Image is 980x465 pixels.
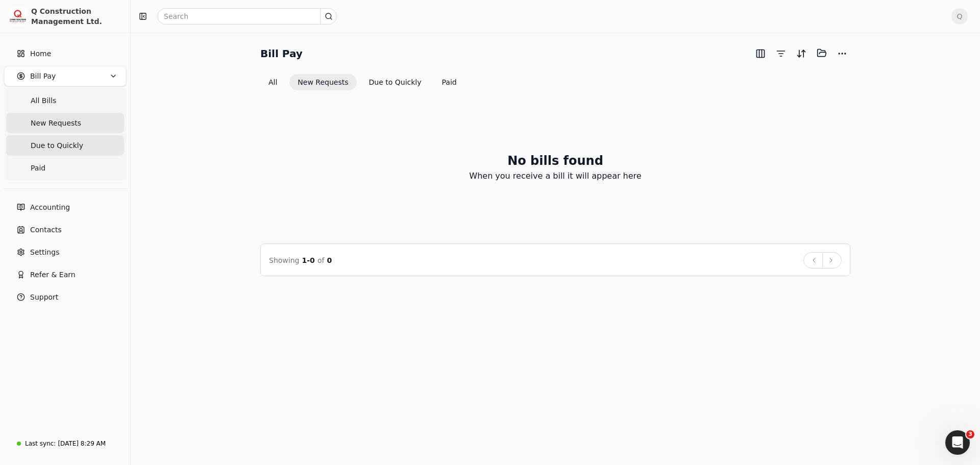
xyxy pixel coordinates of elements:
[31,6,121,27] div: Q Construction Management Ltd.
[507,152,603,170] h2: No bills found
[31,163,45,174] span: Paid
[469,170,641,182] p: When you receive a bill it will appear here
[4,287,126,307] button: Support
[4,264,126,285] button: Refer & Earn
[945,430,970,455] iframe: Intercom live chat
[157,8,337,25] input: Search
[30,48,51,59] span: Home
[269,256,299,264] span: Showing
[951,8,968,25] button: Q
[4,66,126,86] button: Bill Pay
[25,439,56,448] div: Last sync:
[327,256,332,264] span: 0
[30,225,62,235] span: Contacts
[834,45,850,62] button: More
[814,45,830,61] button: Batch (0)
[260,74,465,90] div: Invoice filter options
[289,74,356,90] button: New Requests
[6,135,124,156] a: Due to Quickly
[30,270,76,280] span: Refer & Earn
[4,434,126,453] a: Last sync:[DATE] 8:29 AM
[6,158,124,178] a: Paid
[30,202,70,213] span: Accounting
[966,430,974,438] span: 3
[4,219,126,240] a: Contacts
[793,45,810,62] button: Sort
[6,90,124,111] a: All Bills
[31,140,83,151] span: Due to Quickly
[434,74,465,90] button: Paid
[4,43,126,64] a: Home
[4,242,126,262] a: Settings
[30,71,56,82] span: Bill Pay
[6,113,124,133] a: New Requests
[9,7,27,26] img: 3171ca1f-602b-4dfe-91f0-0ace091e1481.jpeg
[30,247,59,258] span: Settings
[31,95,56,106] span: All Bills
[302,256,315,264] span: 1 - 0
[361,74,430,90] button: Due to Quickly
[30,292,58,303] span: Support
[58,439,106,448] div: [DATE] 8:29 AM
[4,197,126,217] a: Accounting
[260,74,285,90] button: All
[317,256,325,264] span: of
[31,118,81,129] span: New Requests
[260,45,303,62] h2: Bill Pay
